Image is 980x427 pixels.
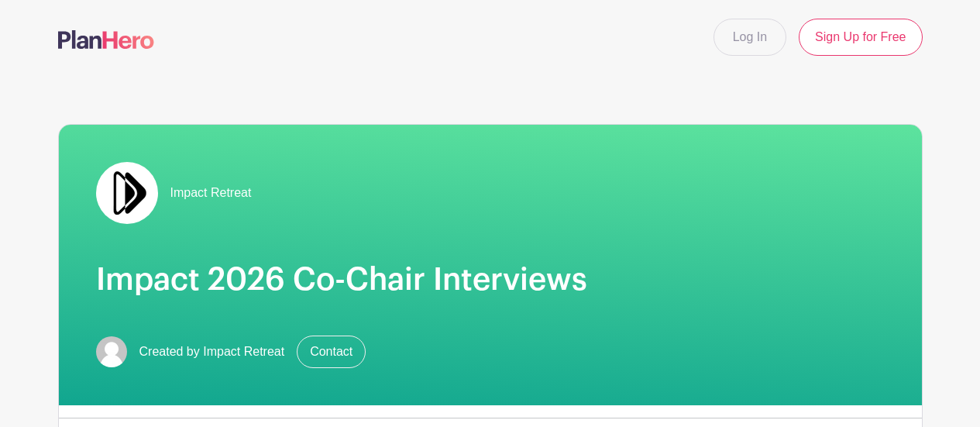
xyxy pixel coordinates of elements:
[139,343,285,361] span: Created by Impact Retreat
[170,184,252,202] span: Impact Retreat
[297,336,366,368] a: Contact
[714,19,786,56] a: Log In
[96,261,885,298] h1: Impact 2026 Co-Chair Interviews
[96,162,158,224] img: Double%20Arrow%20Logo.jpg
[799,19,922,56] a: Sign Up for Free
[58,30,154,49] img: logo-507f7623f17ff9eddc593b1ce0a138ce2505c220e1c5a4e2b4648c50719b7d32.svg
[96,336,127,367] img: default-ce2991bfa6775e67f084385cd625a349d9dcbb7a52a09fb2fda1e96e2d18dcdb.png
